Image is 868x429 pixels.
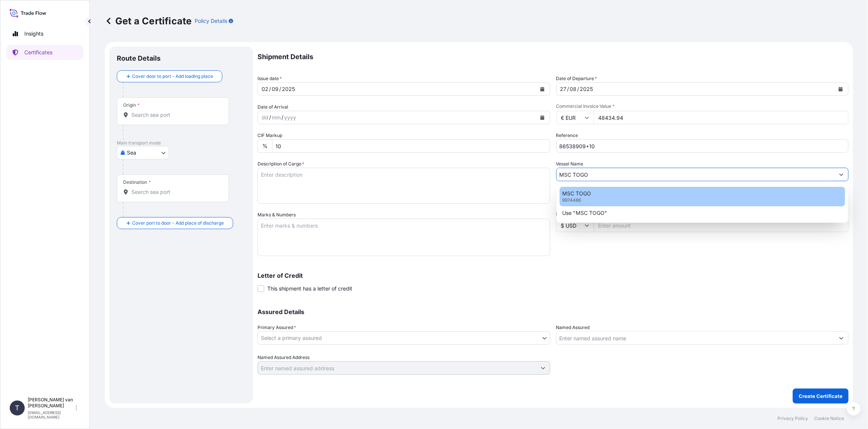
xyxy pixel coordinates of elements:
[556,139,849,153] input: Enter booking reference
[258,324,296,331] span: Primary Assured
[835,83,847,95] button: Calendar
[131,188,220,196] input: Destination
[258,211,296,219] label: Marks & Numbers
[269,85,271,94] div: /
[117,140,246,146] p: Main transport mode
[560,187,846,220] div: Suggestions
[258,46,849,67] p: Shipment Details
[123,179,151,185] div: Destination
[117,54,161,63] p: Route Details
[117,146,169,159] button: Select transport
[557,331,835,345] input: Assured Name
[28,397,74,409] p: [PERSON_NAME] van [PERSON_NAME]
[835,168,848,181] button: Show suggestions
[267,285,352,292] span: This shipment has a letter of credit
[258,354,310,361] label: Named Assured Address
[258,75,282,82] span: Issue date
[777,416,808,422] p: Privacy Policy
[814,416,844,422] p: Cookie Notice
[271,113,281,122] div: month,
[560,85,567,94] div: day,
[258,160,304,168] label: Description of Cargo
[272,139,550,153] input: Enter percentage between 0 and 10%
[279,85,281,94] div: /
[127,149,136,156] span: Sea
[132,73,213,80] span: Cover door to port - Add loading place
[15,404,19,412] span: T
[281,113,283,122] div: /
[24,30,43,37] p: Insights
[28,410,74,419] p: [EMAIL_ADDRESS][DOMAIN_NAME]
[105,15,192,27] p: Get a Certificate
[261,85,269,94] div: day,
[556,103,849,109] span: Commercial Invoice Value
[283,113,297,122] div: year,
[123,102,140,108] div: Origin
[258,139,272,153] div: %
[556,132,578,139] label: Reference
[569,85,578,94] div: month,
[258,309,849,315] p: Assured Details
[579,85,594,94] div: year,
[556,75,597,82] span: Date of Departure
[563,190,591,197] p: MSC TOGO
[835,331,848,345] button: Show suggestions
[258,132,282,139] label: CIF Markup
[195,17,227,25] p: Policy Details
[258,103,288,111] span: Date of Arrival
[536,83,548,95] button: Calendar
[594,219,849,232] input: Enter amount
[556,211,849,217] span: Duty Cost
[131,111,220,119] input: Origin
[24,49,52,56] p: Certificates
[271,85,279,94] div: month,
[556,324,590,331] label: Named Assured
[132,219,224,227] span: Cover port to door - Add place of discharge
[594,111,849,124] input: Enter amount
[536,361,550,375] button: Show suggestions
[799,392,843,400] p: Create Certificate
[261,334,322,342] span: Select a primary assured
[556,160,584,168] label: Vessel Name
[281,85,296,94] div: year,
[258,273,849,279] p: Letter of Credit
[269,113,271,122] div: /
[578,85,579,94] div: /
[258,361,536,375] input: Named Assured Address
[563,209,607,217] p: Use "MSC TOGO"
[567,85,569,94] div: /
[261,113,269,122] div: day,
[536,112,548,124] button: Calendar
[557,168,835,181] input: Type to search vessel name or IMO
[563,197,581,203] p: 9974486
